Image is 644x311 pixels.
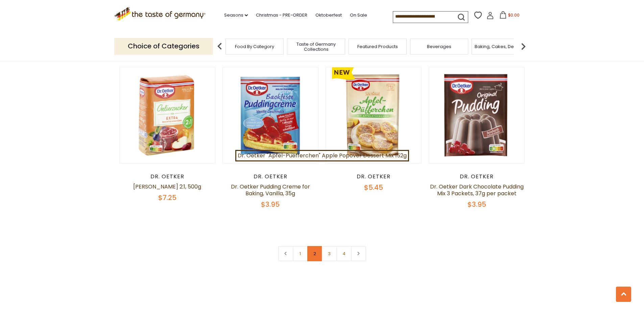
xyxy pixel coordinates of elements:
div: Dr. Oetker [326,173,422,180]
span: $5.45 [364,183,383,192]
a: Beverages [427,44,451,49]
button: $0.00 [495,11,524,21]
a: Featured Products [357,44,398,49]
a: 2 [307,246,323,261]
img: previous arrow [213,40,226,53]
a: 3 [322,246,337,261]
span: $7.25 [158,193,176,202]
img: Dr. Oetker Gelierzucker 2:1, 500g [120,67,215,163]
div: Dr. Oetker [429,173,525,180]
span: $0.00 [508,12,520,18]
a: [PERSON_NAME] 2:1, 500g [133,183,201,191]
a: Food By Category [235,44,274,49]
span: $3.95 [468,200,486,209]
a: Dr. Oetker Pudding Creme for Baking, Vanilla, 35g [231,183,310,197]
a: Oktoberfest [315,12,342,19]
a: On Sale [350,12,367,19]
img: next arrow [517,40,530,53]
p: Choice of Categories [114,38,213,54]
a: 1 [293,246,308,261]
img: Dr. Oetker "Apfel-Puefferchen" Apple Popover Dessert Mix 152g [326,67,422,163]
a: Dr. Oetker Dark Chocolate Pudding Mix 3 Packets, 37g per packet [430,183,524,197]
img: Dr. Oetker Dark Chocolate Pudding Mix 3 Packets, 37g per packet [429,67,525,163]
a: Seasons [224,12,248,19]
a: Dr. Oetker "Apfel-Puefferchen" Apple Popover Dessert Mix 152g [235,150,409,161]
div: Dr. Oetker [222,173,319,180]
a: 4 [336,246,352,261]
img: Dr. Oetker Pudding Creme for Baking, Vanilla, 35g [223,67,318,163]
a: Taste of Germany Collections [289,42,343,52]
a: Baking, Cakes, Desserts [475,44,527,49]
span: $3.95 [261,200,280,209]
div: Dr. Oetker [119,173,216,180]
a: Christmas - PRE-ORDER [256,12,307,19]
